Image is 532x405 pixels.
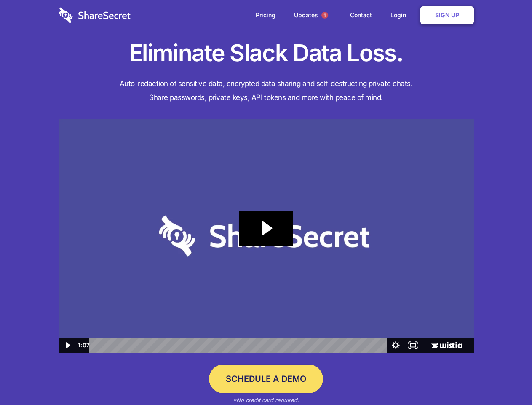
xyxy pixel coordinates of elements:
h1: Eliminate Slack Data Loss. [59,38,474,68]
h4: Auto-redaction of sensitive data, encrypted data sharing and self-destructing private chats. Shar... [59,77,474,105]
iframe: Drift Widget Chat Controller [490,363,522,395]
img: Sharesecret [59,119,474,353]
img: logo-wordmark-white-trans-d4663122ce5f474addd5e946df7df03e33cb6a1c49d2221995e7729f52c070b2.svg [59,7,131,23]
a: Login [382,2,419,28]
a: Contact [342,2,380,28]
button: Play Video [59,338,76,353]
a: Pricing [247,2,284,28]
